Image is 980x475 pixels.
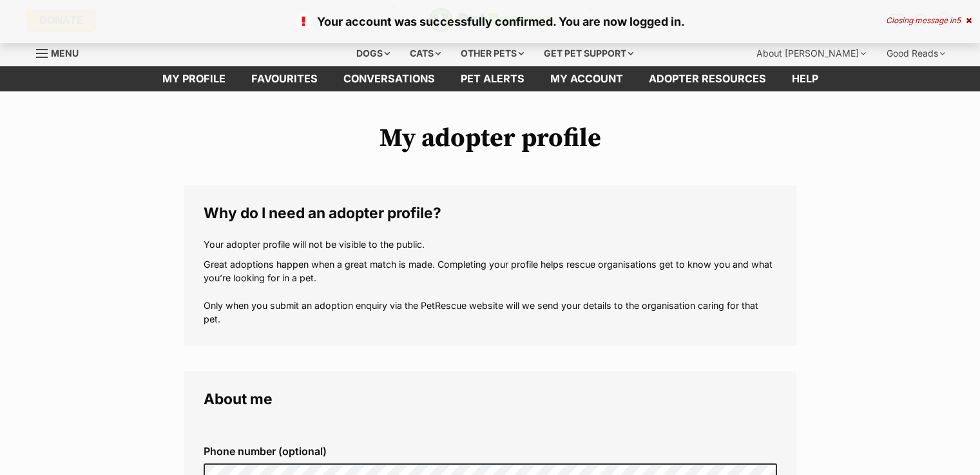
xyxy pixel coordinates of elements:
a: conversations [331,66,448,91]
legend: Why do I need an adopter profile? [204,205,777,221]
a: Pet alerts [448,66,537,91]
label: Phone number (optional) [204,445,777,457]
p: Great adoptions happen when a great match is made. Completing your profile helps rescue organisat... [204,257,777,326]
span: Menu [51,48,79,59]
a: Menu [36,41,88,64]
div: Good Reads [878,41,954,66]
a: Adopter resources [636,66,779,91]
div: Dogs [347,41,399,66]
a: Favourites [238,66,331,91]
a: My profile [149,66,238,91]
div: Other pets [452,41,533,66]
fieldset: Why do I need an adopter profile? [184,185,796,346]
div: Cats [401,41,450,66]
legend: About me [204,391,777,407]
h1: My adopter profile [184,124,796,153]
a: Help [779,66,831,91]
p: Your adopter profile will not be visible to the public. [204,237,777,251]
div: About [PERSON_NAME] [747,41,875,66]
a: My account [537,66,636,91]
div: Get pet support [535,41,642,66]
